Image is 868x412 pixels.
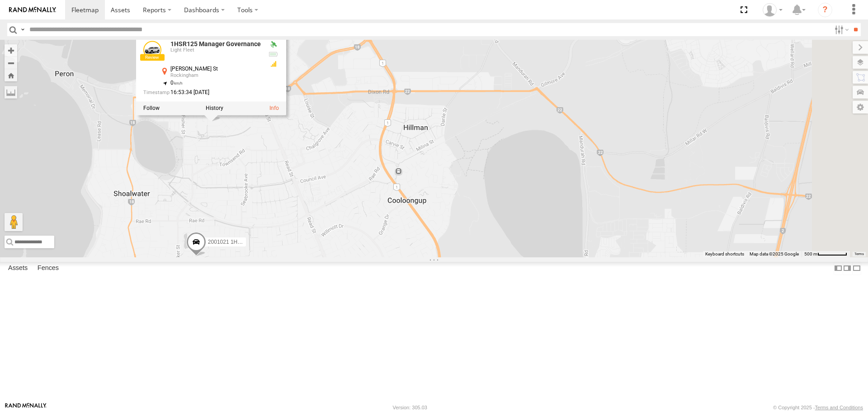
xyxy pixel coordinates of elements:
[802,251,850,257] button: Map Scale: 500 m per 62 pixels
[268,61,279,68] div: GSM Signal = 3
[5,86,17,99] label: Measure
[143,105,160,111] label: Realtime tracking of Asset
[815,405,863,410] a: Terms and Conditions
[170,80,183,86] span: 0
[269,105,279,111] a: View Asset Details
[750,251,799,256] span: Map data ©2025 Google
[208,239,288,246] span: 2001021 1HRP487 Toyota Admin
[831,23,850,36] label: Search Filter Options
[9,7,56,13] img: rand-logo.svg
[143,41,161,59] a: View Asset Details
[170,73,261,79] div: Rockingham
[773,405,863,410] div: © Copyright 2025 -
[843,262,852,275] label: Dock Summary Table to the Right
[854,252,864,256] a: Terms
[170,41,261,48] a: 1HSR125 Manager Governance
[206,105,223,111] label: View Asset History
[853,101,868,114] label: Map Settings
[143,90,261,96] div: Date/time of location update
[393,405,427,410] div: Version: 305.03
[705,251,744,257] button: Keyboard shortcuts
[852,262,861,275] label: Hide Summary Table
[5,57,17,69] button: Zoom out
[804,251,817,256] span: 500 m
[268,51,279,58] div: No voltage information received from this device.
[5,44,17,57] button: Zoom in
[170,48,261,53] div: Light Fleet
[818,3,832,17] i: ?
[834,262,843,275] label: Dock Summary Table to the Left
[759,3,786,17] div: Andrew Fisher
[19,23,26,36] label: Search Query
[33,262,63,275] label: Fences
[5,213,23,231] button: Drag Pegman onto the map to open Street View
[170,66,261,72] div: [PERSON_NAME] St
[268,41,279,48] div: Valid GPS Fix
[4,262,32,275] label: Assets
[5,403,47,412] a: Visit our Website
[5,69,17,81] button: Zoom Home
